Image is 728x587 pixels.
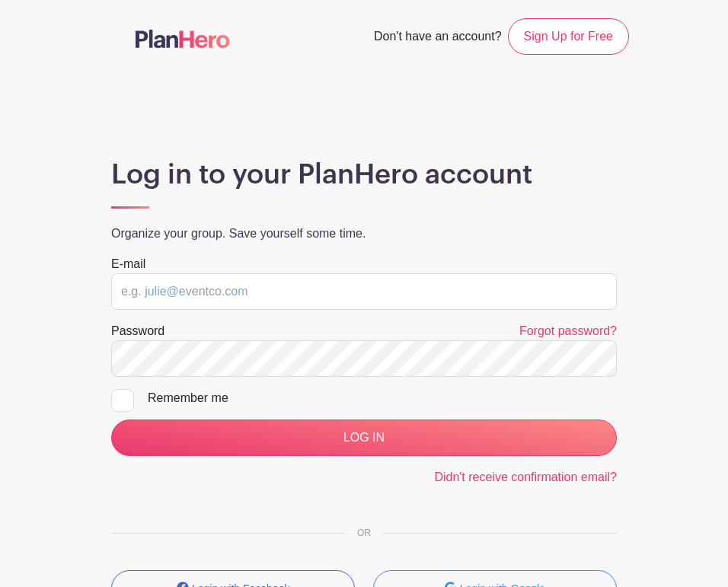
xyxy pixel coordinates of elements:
img: logo-507f7623f17ff9eddc593b1ce0a138ce2505c220e1c5a4e2b4648c50719b7d32.svg [136,30,230,48]
label: E-mail [111,255,145,273]
input: e.g. julie@eventco.com [111,273,617,310]
a: Didn't receive confirmation email? [434,471,617,483]
div: Remember me [148,389,617,407]
p: Organize your group. Save yourself some time. [111,225,617,243]
span: OR [345,528,383,538]
span: Don't have an account? [374,21,502,55]
input: LOG IN [111,420,617,456]
a: Sign Up for Free [508,18,629,55]
a: Forgot password? [519,324,617,337]
h1: Log in to your PlanHero account [111,158,617,192]
label: Password [111,322,164,340]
